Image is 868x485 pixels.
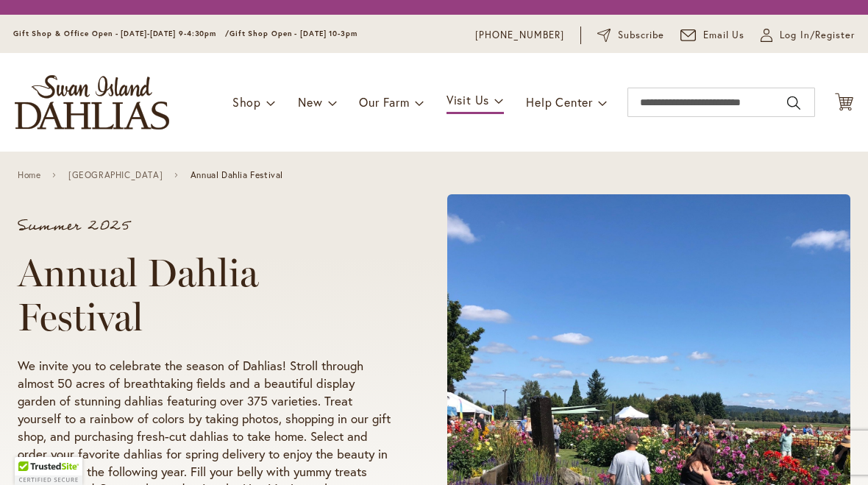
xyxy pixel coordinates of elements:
[761,28,855,43] a: Log In/Register
[475,28,564,43] a: [PHONE_NUMBER]
[13,29,230,38] span: Gift Shop & Office Open - [DATE]-[DATE] 9-4:30pm /
[230,29,357,38] span: Gift Shop Open - [DATE] 10-3pm
[18,251,391,339] h1: Annual Dahlia Festival
[618,28,664,43] span: Subscribe
[680,28,745,43] a: Email Us
[703,28,745,43] span: Email Us
[597,28,664,43] a: Subscribe
[191,170,283,180] span: Annual Dahlia Festival
[780,28,855,43] span: Log In/Register
[18,170,40,180] a: Home
[68,170,163,180] a: [GEOGRAPHIC_DATA]
[787,91,800,115] button: Search
[15,75,169,130] a: store logo
[447,92,489,107] span: Visit Us
[526,94,593,110] span: Help Center
[298,94,322,110] span: New
[232,94,261,110] span: Shop
[359,94,409,110] span: Our Farm
[18,219,391,233] p: Summer 2025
